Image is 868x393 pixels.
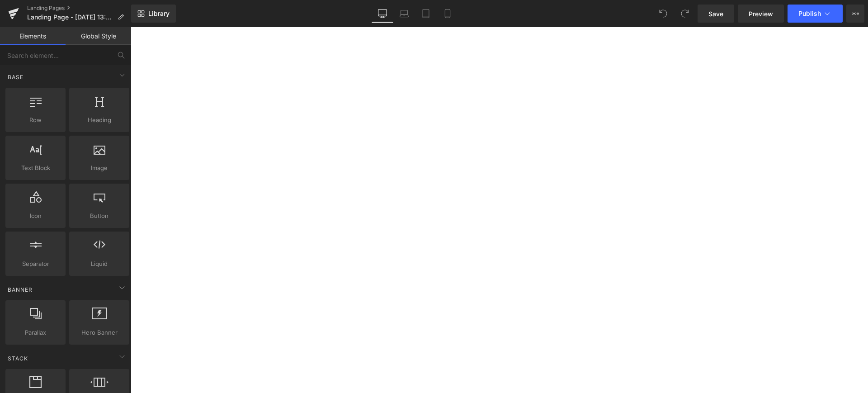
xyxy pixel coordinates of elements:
[72,163,127,173] span: Image
[7,285,33,294] span: Banner
[148,9,170,18] span: Library
[846,5,864,23] button: More
[72,211,127,221] span: Button
[72,259,127,269] span: Liquid
[7,354,29,363] span: Stack
[66,27,131,45] a: Global Style
[676,5,694,23] button: Redo
[7,73,24,81] span: Base
[27,14,114,21] span: Landing Page - [DATE] 13:34:02
[8,211,63,221] span: Icon
[372,5,393,23] a: Desktop
[738,5,784,23] a: Preview
[131,5,176,23] a: New Library
[72,328,127,337] span: Hero Banner
[415,5,437,23] a: Tablet
[72,115,127,125] span: Heading
[8,163,63,173] span: Text Block
[788,5,843,23] button: Publish
[749,9,773,19] span: Preview
[654,5,672,23] button: Undo
[8,328,63,337] span: Parallax
[8,115,63,125] span: Row
[708,9,723,19] span: Save
[27,5,131,12] a: Landing Pages
[798,10,821,17] span: Publish
[8,259,63,269] span: Separator
[437,5,458,23] a: Mobile
[393,5,415,23] a: Laptop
